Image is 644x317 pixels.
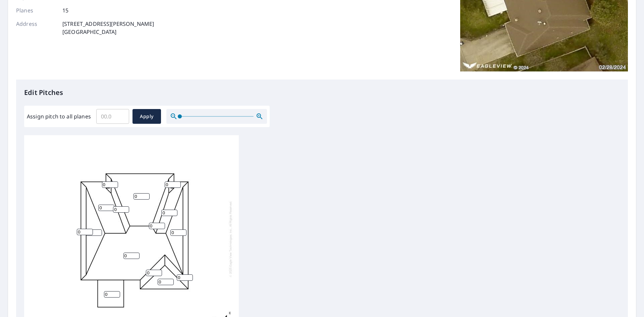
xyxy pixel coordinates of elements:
span: Apply [138,112,156,121]
p: Address [16,20,56,36]
p: Planes [16,6,56,14]
label: Assign pitch to all planes [27,112,91,120]
p: 15 [62,6,68,14]
input: 00.0 [96,107,129,126]
button: Apply [132,109,161,124]
p: [STREET_ADDRESS][PERSON_NAME] [GEOGRAPHIC_DATA] [62,20,154,36]
p: Edit Pitches [24,88,620,98]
